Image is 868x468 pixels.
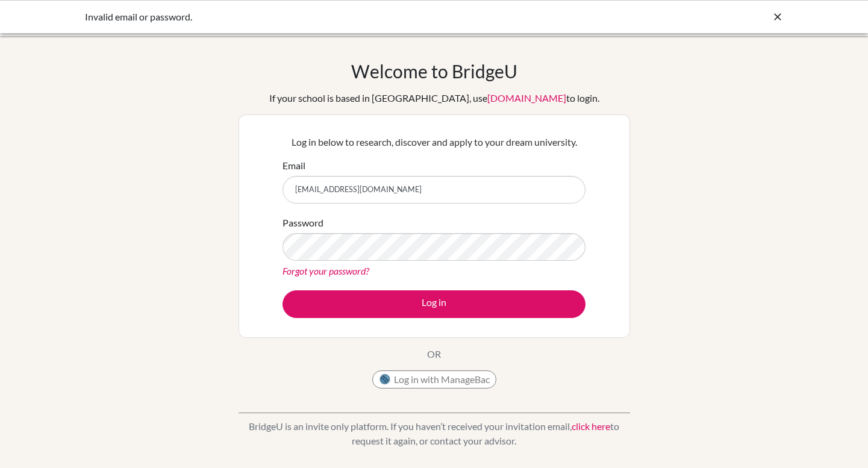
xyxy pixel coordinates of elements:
p: OR [427,347,441,361]
label: Password [283,216,323,230]
button: Log in [283,290,585,318]
div: Invalid email or password. [85,10,603,24]
h1: Welcome to BridgeU [351,60,517,82]
a: click here [572,420,610,432]
a: [DOMAIN_NAME] [487,92,566,104]
label: Email [283,158,305,173]
a: Forgot your password? [283,265,369,276]
p: BridgeU is an invite only platform. If you haven’t received your invitation email, to request it ... [239,419,630,448]
p: Log in below to research, discover and apply to your dream university. [283,135,585,149]
button: Log in with ManageBac [372,370,496,388]
div: If your school is based in [GEOGRAPHIC_DATA], use to login. [269,91,599,105]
